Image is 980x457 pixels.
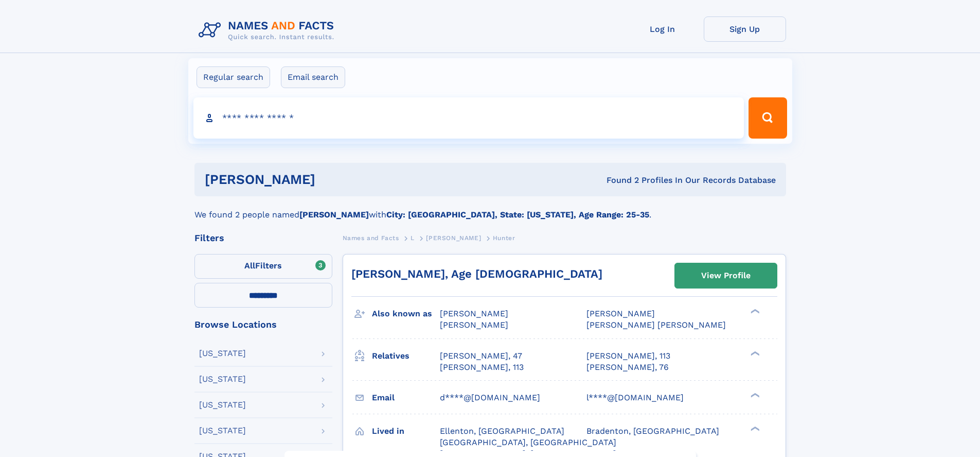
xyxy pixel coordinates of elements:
[586,309,655,318] span: [PERSON_NAME]
[586,362,669,373] a: [PERSON_NAME], 76
[386,210,649,219] b: City: [GEOGRAPHIC_DATA], State: [US_STATE], Age Range: 25-35
[675,263,777,288] a: View Profile
[199,375,246,383] div: [US_STATE]
[194,233,332,243] div: Filters
[440,362,524,373] a: [PERSON_NAME], 113
[621,16,704,42] a: Log In
[701,264,751,287] div: View Profile
[440,309,508,318] span: [PERSON_NAME]
[244,261,255,270] span: All
[461,175,776,186] div: Found 2 Profiles In Our Records Database
[440,426,564,436] span: Ellenton, [GEOGRAPHIC_DATA]
[194,196,786,221] div: We found 2 people named with .
[351,267,602,280] a: [PERSON_NAME], Age [DEMOGRAPHIC_DATA]
[197,66,270,88] label: Regular search
[343,231,399,244] a: Names and Facts
[440,437,616,447] span: [GEOGRAPHIC_DATA], [GEOGRAPHIC_DATA]
[199,349,246,358] div: [US_STATE]
[372,305,440,323] h3: Also known as
[748,425,760,432] div: ❯
[586,426,719,436] span: Bradenton, [GEOGRAPHIC_DATA]
[426,234,481,242] span: [PERSON_NAME]
[704,16,786,42] a: Sign Up
[440,350,522,362] a: [PERSON_NAME], 47
[411,234,415,242] span: L
[586,350,670,362] a: [PERSON_NAME], 113
[299,210,369,219] b: [PERSON_NAME]
[199,427,246,435] div: [US_STATE]
[749,97,787,139] button: Search Button
[194,254,332,279] label: Filters
[748,350,760,357] div: ❯
[194,16,343,44] img: Logo Names and Facts
[426,231,481,244] a: [PERSON_NAME]
[205,173,461,186] h1: [PERSON_NAME]
[411,231,415,244] a: L
[194,320,332,329] div: Browse Locations
[281,66,345,88] label: Email search
[193,97,744,139] input: search input
[440,320,508,330] span: [PERSON_NAME]
[372,422,440,440] h3: Lived in
[372,347,440,365] h3: Relatives
[493,234,515,242] span: Hunter
[199,401,246,409] div: [US_STATE]
[748,308,760,315] div: ❯
[748,392,760,398] div: ❯
[586,320,726,330] span: [PERSON_NAME] [PERSON_NAME]
[372,389,440,407] h3: Email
